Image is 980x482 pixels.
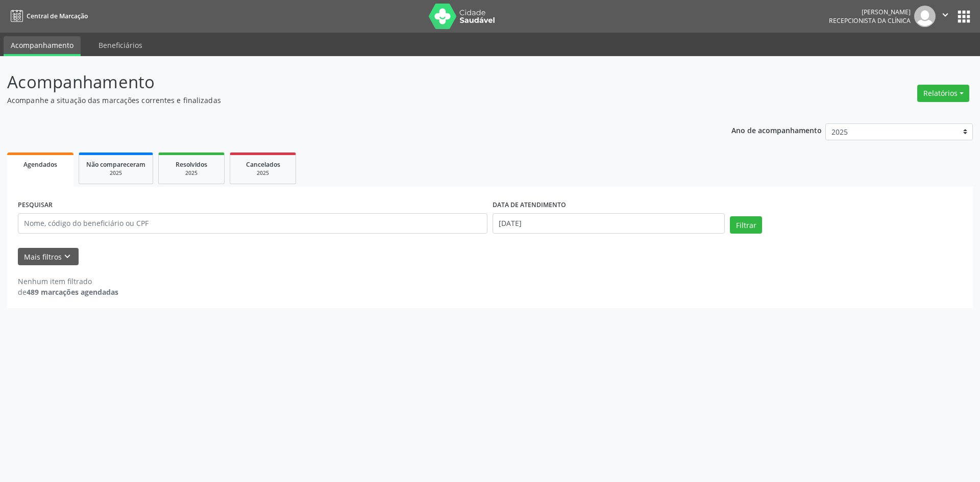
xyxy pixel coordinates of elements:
span: Não compareceram [86,160,145,169]
a: Central de Marcação [7,8,88,24]
label: PESQUISAR [18,197,53,213]
input: Selecione um intervalo [493,213,725,234]
span: Cancelados [246,160,280,169]
span: Central de Marcação [27,12,88,20]
input: Nome, código do beneficiário ou CPF [18,213,487,234]
button:  [936,6,955,27]
span: Resolvidos [176,160,207,169]
div: de [18,287,118,297]
div: 2025 [237,169,288,177]
div: 2025 [166,169,217,177]
p: Ano de acompanhamento [731,123,822,136]
button: apps [955,8,973,26]
button: Relatórios [917,85,969,102]
div: 2025 [86,169,145,177]
strong: 489 marcações agendadas [27,287,118,297]
img: img [914,6,936,27]
button: Mais filtroskeyboard_arrow_down [18,248,79,266]
p: Acompanhamento [7,69,683,95]
button: Filtrar [730,216,762,234]
i: keyboard_arrow_down [62,251,73,262]
label: DATA DE ATENDIMENTO [493,197,566,213]
a: Acompanhamento [4,36,81,56]
span: Recepcionista da clínica [829,16,911,25]
a: Beneficiários [91,36,150,54]
p: Acompanhe a situação das marcações correntes e finalizadas [7,95,683,106]
span: Agendados [23,160,57,169]
div: [PERSON_NAME] [829,8,911,16]
i:  [940,9,951,20]
div: Nenhum item filtrado [18,276,118,287]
